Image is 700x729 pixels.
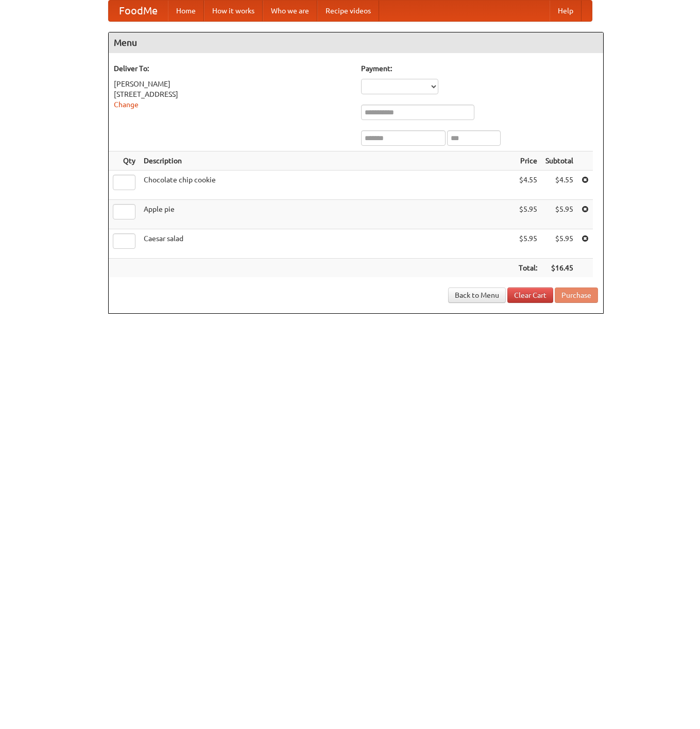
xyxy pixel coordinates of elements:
[515,200,541,229] td: $5.95
[140,171,515,200] td: Chocolate chip cookie
[168,1,204,21] a: Home
[515,229,541,259] td: $5.95
[114,79,351,89] div: [PERSON_NAME]
[114,100,139,109] a: Change
[541,200,577,229] td: $5.95
[507,287,553,303] a: Clear Cart
[114,89,351,99] div: [STREET_ADDRESS]
[541,171,577,200] td: $4.55
[317,1,379,21] a: Recipe videos
[515,151,541,171] th: Price
[448,287,506,303] a: Back to Menu
[204,1,263,21] a: How it works
[109,1,168,21] a: FoodMe
[555,287,598,303] button: Purchase
[109,151,140,171] th: Qty
[140,229,515,259] td: Caesar salad
[550,1,582,21] a: Help
[361,63,598,74] h5: Payment:
[541,229,577,259] td: $5.95
[515,259,541,278] th: Total:
[541,259,577,278] th: $16.45
[114,63,351,74] h5: Deliver To:
[140,200,515,229] td: Apple pie
[541,151,577,171] th: Subtotal
[515,171,541,200] td: $4.55
[140,151,515,171] th: Description
[263,1,317,21] a: Who we are
[109,32,603,53] h4: Menu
